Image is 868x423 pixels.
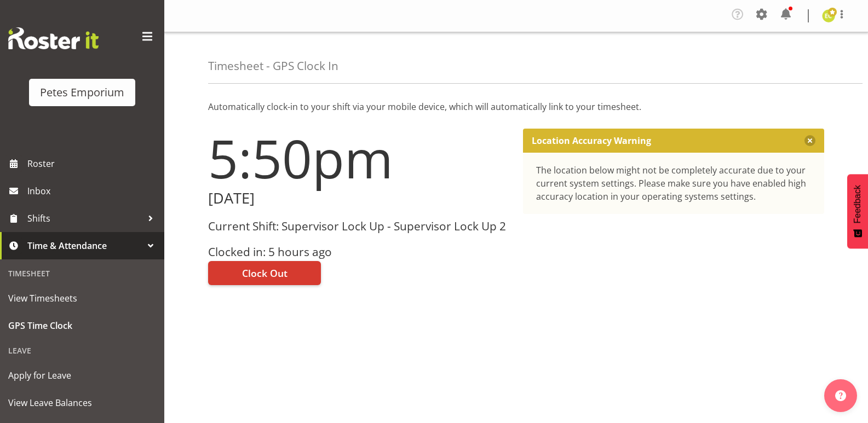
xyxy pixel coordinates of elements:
[804,135,815,146] button: Close message
[27,155,159,172] span: Roster
[8,27,99,49] img: Rosterit website logo
[3,362,162,389] a: Apply for Leave
[3,285,162,312] a: View Timesheets
[8,317,156,334] span: GPS Time Clock
[27,210,142,227] span: Shifts
[3,389,162,416] a: View Leave Balances
[847,174,868,248] button: Feedback - Show survey
[822,9,835,22] img: emma-croft7499.jpg
[208,129,510,188] h1: 5:50pm
[3,262,162,285] div: Timesheet
[208,246,510,258] h3: Clocked in: 5 hours ago
[208,190,510,207] h2: [DATE]
[208,261,321,285] button: Clock Out
[853,185,863,223] span: Feedback
[40,84,124,101] div: Petes Emporium
[8,367,156,384] span: Apply for Leave
[242,266,288,280] span: Clock Out
[208,60,338,72] h4: Timesheet - GPS Clock In
[8,395,156,411] span: View Leave Balances
[3,339,162,362] div: Leave
[536,164,812,203] div: The location below might not be completely accurate due to your current system settings. Please m...
[208,100,824,113] p: Automatically clock-in to your shift via your mobile device, which will automatically link to you...
[27,183,159,199] span: Inbox
[8,290,156,306] span: View Timesheets
[532,135,651,146] p: Location Accuracy Warning
[208,220,510,233] h3: Current Shift: Supervisor Lock Up - Supervisor Lock Up 2
[27,237,142,254] span: Time & Attendance
[835,390,846,401] img: help-xxl-2.png
[3,312,162,339] a: GPS Time Clock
